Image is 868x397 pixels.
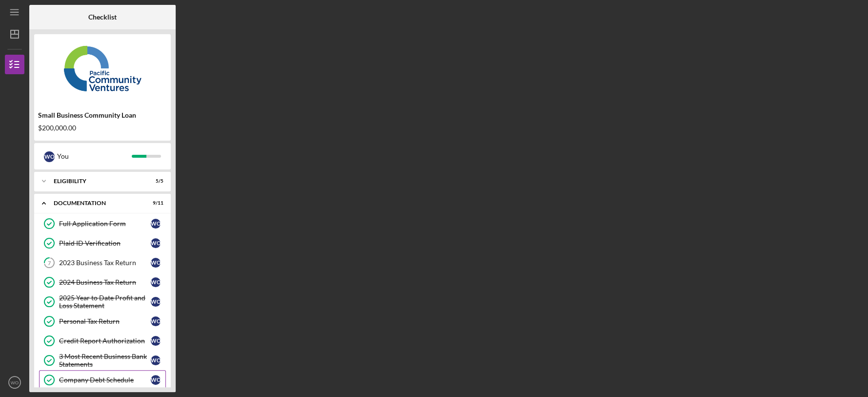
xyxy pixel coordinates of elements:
div: 3 Most Recent Business Bank Statements [59,353,151,368]
div: W O [151,316,161,326]
div: Credit Report Authorization [59,337,151,345]
div: 2025 Year to Date Profit and Loss Statement [59,294,151,310]
div: W O [151,277,161,287]
a: 3 Most Recent Business Bank StatementsWO [39,351,166,370]
a: Company Debt ScheduleWO [39,370,166,390]
div: Full Application Form [59,220,151,228]
text: WO [11,380,19,385]
div: 5 / 5 [146,178,163,184]
div: W O [151,238,161,248]
img: Product logo [34,39,171,98]
div: W O [151,219,161,229]
a: 72023 Business Tax ReturnWO [39,253,166,272]
a: Credit Report AuthorizationWO [39,331,166,351]
div: Eligibility [54,178,139,184]
div: Small Business Community Loan [38,111,167,119]
div: 9 / 11 [146,200,163,206]
div: Company Debt Schedule [59,376,151,384]
a: Personal Tax ReturnWO [39,312,166,331]
a: 2024 Business Tax ReturnWO [39,272,166,292]
a: Full Application FormWO [39,214,166,233]
div: You [57,148,132,165]
a: 2025 Year to Date Profit and Loss StatementWO [39,292,166,312]
div: W O [151,336,161,346]
div: W O [151,258,161,268]
div: W O [151,375,161,385]
div: W O [151,355,161,365]
div: Documentation [54,200,139,206]
b: Checklist [88,13,117,21]
button: WO [5,373,24,392]
div: Plaid ID Verification [59,239,151,247]
div: Personal Tax Return [59,317,151,325]
div: $200,000.00 [38,124,167,132]
a: Plaid ID VerificationWO [39,233,166,253]
div: W O [44,151,55,162]
div: 2024 Business Tax Return [59,278,151,286]
div: W O [151,297,161,307]
div: 2023 Business Tax Return [59,259,151,267]
tspan: 7 [48,260,51,266]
